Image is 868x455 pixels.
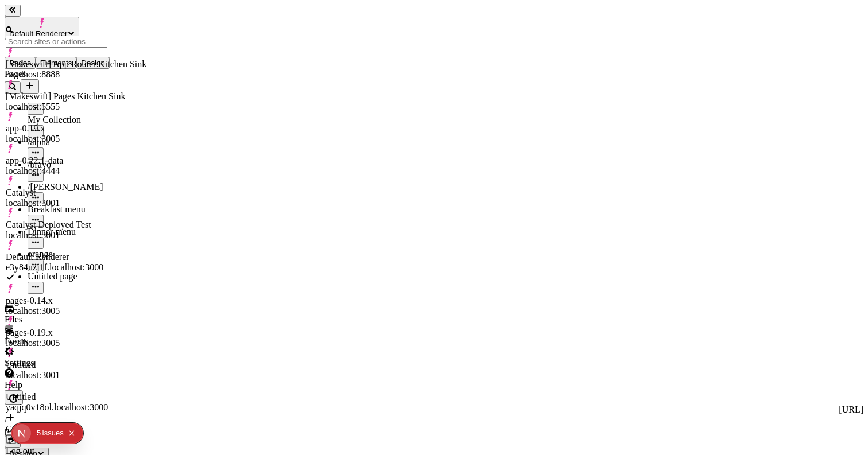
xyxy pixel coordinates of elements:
div: localhost:3001 [6,198,146,208]
div: Default Renderer [6,252,146,262]
div: Pages [5,69,142,79]
div: localhost:4444 [6,166,146,176]
div: pages-0.14.x [6,295,146,306]
div: Help [5,380,142,390]
div: Untitled [6,360,146,370]
div: localhost:5555 [6,102,146,112]
div: localhost:3005 [6,306,146,316]
div: yaqjq0v18ol.localhost:3000 [6,402,146,413]
div: e3y84uzj1f.localhost:3000 [6,262,146,273]
div: pages-0.19.x [6,328,146,338]
div: localhost:8888 [6,69,146,80]
div: Catalyst Deployed Test [6,220,146,230]
input: Search sites or actions [6,36,107,48]
div: Catalyst [6,188,146,198]
div: Create new site [6,424,146,434]
button: Pages [5,57,36,69]
div: Settings [5,358,142,368]
div: localhost:3001 [6,370,146,380]
div: localhost:3005 [6,134,146,144]
div: [Makeswift] Pages Kitchen Sink [6,91,146,102]
div: app-0.22.1-data [6,155,146,166]
div: localhost:3001 [6,230,146,240]
div: app-0.19.x [6,123,146,134]
div: / [5,415,863,425]
div: page-3 [5,425,863,435]
button: Default Renderer [5,17,79,40]
div: localhost:3005 [6,338,146,348]
div: [Makeswift] App Router Kitchen Sink [6,59,146,69]
div: [URL] [5,405,863,415]
div: Forms [5,336,142,347]
div: Files [5,314,142,325]
div: Untitled [6,392,146,402]
p: Cookie Test Route [5,9,168,20]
